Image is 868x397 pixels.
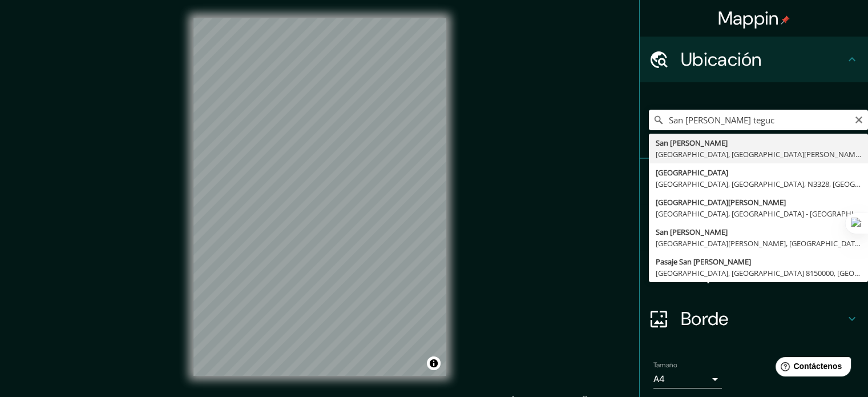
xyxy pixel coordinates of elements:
font: San [PERSON_NAME] [656,138,728,148]
div: Estilo [640,204,868,250]
div: Ubicación [640,37,868,82]
div: A4 [653,370,722,388]
font: Borde [681,307,729,331]
div: Disposición [640,250,868,296]
img: pin-icon.png [781,15,790,25]
font: [GEOGRAPHIC_DATA][PERSON_NAME] [656,197,786,207]
iframe: Lanzador de widgets de ayuda [766,352,855,384]
font: Tamaño [653,360,677,370]
font: Mappin [718,6,779,30]
button: Claro [854,114,863,125]
div: Borde [640,296,868,342]
font: Ubicación [681,47,762,71]
input: Elige tu ciudad o zona [649,110,868,130]
font: A4 [653,373,665,385]
font: Pasaje San [PERSON_NAME] [656,256,751,267]
canvas: Mapa [193,18,446,376]
font: [GEOGRAPHIC_DATA] [656,167,728,178]
button: Activar o desactivar atribución [427,356,441,370]
font: San [PERSON_NAME] [656,227,728,237]
div: Patas [640,159,868,204]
